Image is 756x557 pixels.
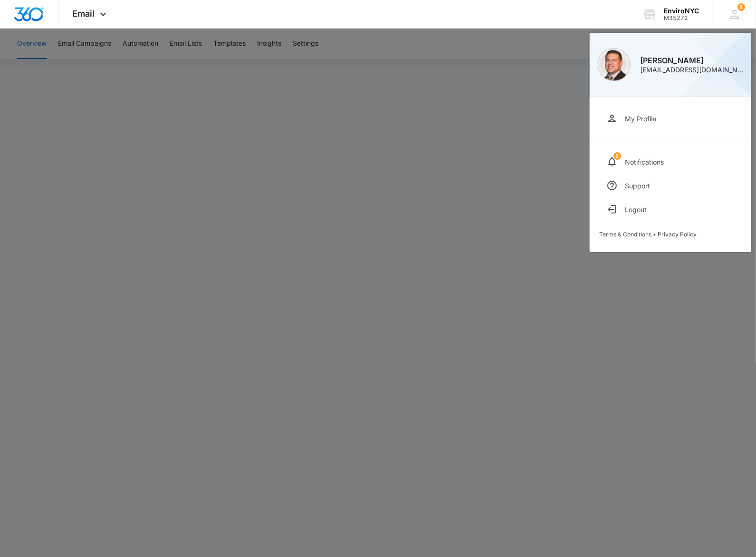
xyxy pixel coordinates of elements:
div: account id [664,15,699,21]
div: My Profile [625,115,656,123]
span: Email [73,9,95,19]
span: 8 [613,152,621,160]
a: My Profile [599,107,742,130]
span: 8 [737,3,745,11]
div: notifications count [737,3,745,11]
div: notifications count [613,152,621,160]
a: Privacy Policy [658,231,697,238]
div: Notifications [625,158,664,166]
div: Support [625,182,650,190]
button: Logout [599,197,742,221]
div: [PERSON_NAME] [640,57,744,64]
div: account name [664,7,699,15]
a: Support [599,174,742,197]
a: Terms & Conditions [599,231,651,238]
div: • [599,231,742,238]
div: [EMAIL_ADDRESS][DOMAIN_NAME] [640,67,744,73]
a: notifications countNotifications [599,150,742,174]
div: Logout [625,205,647,214]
